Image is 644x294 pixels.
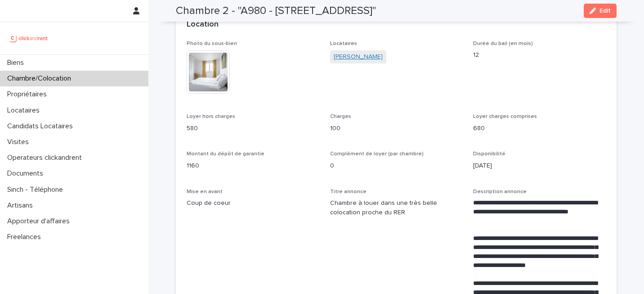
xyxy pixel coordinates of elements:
[187,41,237,46] span: Photo du sous-bien
[187,189,223,194] span: Mise en avant
[599,8,611,14] span: Edit
[176,5,376,18] h2: Chambre 2 - "A980 - [STREET_ADDRESS]"
[4,106,47,115] p: Locataires
[334,52,383,62] a: [PERSON_NAME]
[473,189,527,194] span: Description annonce
[473,124,606,133] p: 680
[4,59,31,67] p: Biens
[187,161,319,171] p: 1160
[330,151,424,157] span: Complément de loyer (par chambre)
[4,122,80,131] p: Candidats Locataires
[187,124,319,133] p: 580
[4,74,78,83] p: Chambre/Colocation
[330,161,463,171] p: 0
[187,114,235,119] span: Loyer hors charges
[584,4,617,18] button: Edit
[7,29,51,47] img: UCB0brd3T0yccxBKYDjQ
[473,161,606,171] p: [DATE]
[330,199,463,217] p: Chambre à louer dans une très belle colocation proche du RER.
[330,41,357,46] span: Locataires
[4,217,77,226] p: Apporteur d'affaires
[4,201,40,210] p: Artisans
[473,50,606,60] p: 12
[473,114,537,119] span: Loyer charges comprises
[4,154,89,162] p: Operateurs clickandrent
[4,138,36,146] p: Visites
[187,151,264,157] span: Montant du dépôt de garantie
[187,199,319,208] p: Coup de coeur
[473,151,505,157] span: Disponibilité
[4,233,48,241] p: Freelances
[4,169,50,178] p: Documents
[473,41,533,46] span: Durée du bail (en mois)
[330,114,351,119] span: Charges
[187,20,219,30] h2: Location
[330,189,367,194] span: Titre annonce
[4,185,70,194] p: Sinch - Téléphone
[4,90,54,99] p: Propriétaires
[330,124,463,133] p: 100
